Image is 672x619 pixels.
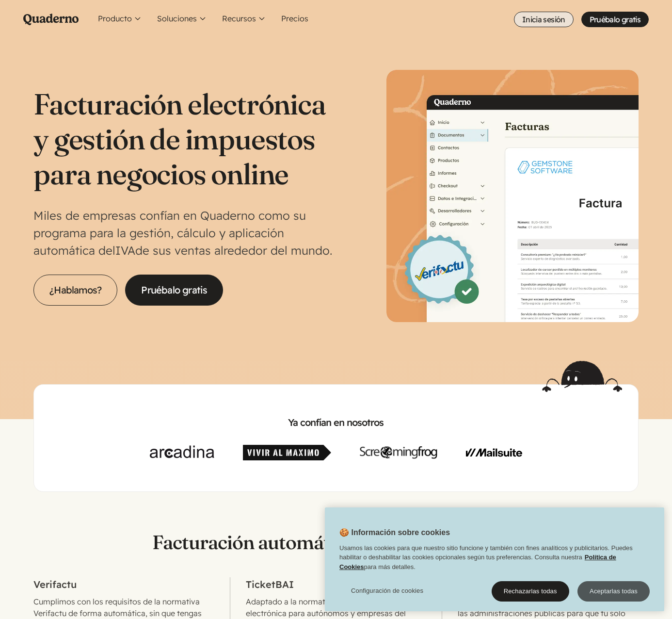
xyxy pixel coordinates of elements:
[577,581,650,602] button: Aceptarlas todas
[49,416,622,429] h2: Ya confían en nosotros
[125,275,223,306] a: Pruébalo gratis
[360,445,437,460] img: Screaming Frog
[115,243,135,258] abbr: Impuesto sobre el Valor Añadido
[339,554,616,570] a: Política de Cookies
[325,507,664,611] div: Cookie banner
[246,577,426,592] h2: TicketBAI
[243,445,331,460] img: Vivir al Máximo
[150,445,214,460] img: Arcadina.com
[581,12,649,27] a: Pruébalo gratis
[492,581,569,602] button: Rechazarlas todas
[325,543,664,577] div: Usamos las cookies para que nuestro sitio funcione y también con fines analíticos y publicitarios...
[514,12,574,27] a: Inicia sesión
[325,507,664,611] div: 🍪 Información sobre cookies
[339,581,435,601] button: Configuración de cookies
[33,86,336,191] h1: Facturación electrónica y gestión de impuestos para negocios online
[386,70,639,322] img: Interfaz de Quaderno mostrando la página Factura con el distintivo Verifactu
[466,445,522,460] img: Mailsuite
[325,527,450,543] h2: 🍪 Información sobre cookies
[33,577,214,592] h2: Verifactu
[33,275,117,306] a: ¿Hablamos?
[33,207,336,259] p: Miles de empresas confían en Quaderno como su programa para la gestión, cálculo y aplicación auto...
[33,531,638,554] p: Facturación automática y compatible con…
